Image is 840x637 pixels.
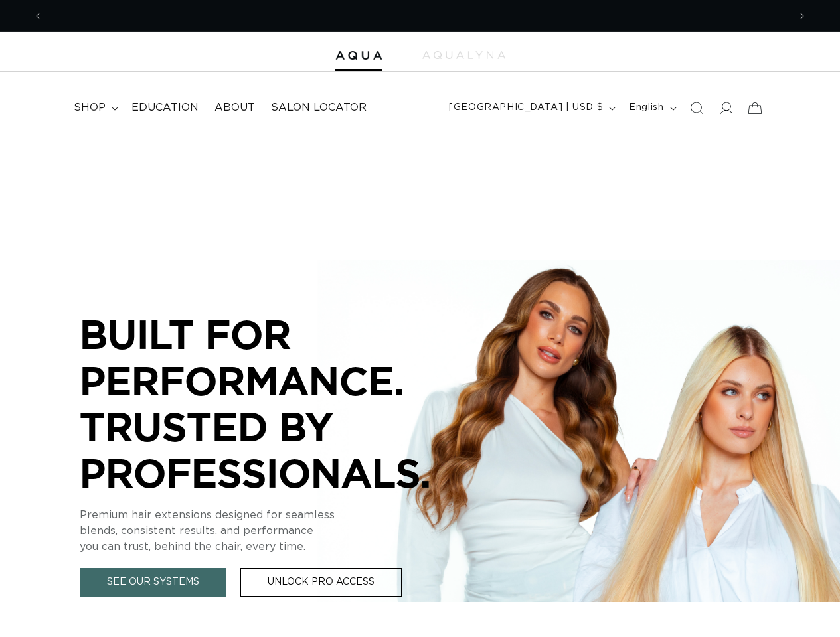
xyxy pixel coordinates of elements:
[263,93,375,123] a: Salon Locator
[131,101,199,115] span: Education
[214,101,255,115] span: About
[207,93,263,123] a: About
[788,3,817,29] button: Next announcement
[335,51,382,60] img: Aqua Hair Extensions
[621,96,681,121] button: English
[23,3,52,29] button: Previous announcement
[240,568,402,597] a: Unlock Pro Access
[80,311,478,496] p: BUILT FOR PERFORMANCE. TRUSTED BY PROFESSIONALS.
[80,568,226,597] a: See Our Systems
[449,101,603,115] span: [GEOGRAPHIC_DATA] | USD $
[74,101,106,115] span: shop
[66,93,124,123] summary: shop
[271,101,367,115] span: Salon Locator
[422,51,505,59] img: aqualyna.com
[124,93,207,123] a: Education
[441,96,621,121] button: [GEOGRAPHIC_DATA] | USD $
[682,94,711,123] summary: Search
[80,507,478,555] p: Premium hair extensions designed for seamless blends, consistent results, and performance you can...
[629,101,663,115] span: English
